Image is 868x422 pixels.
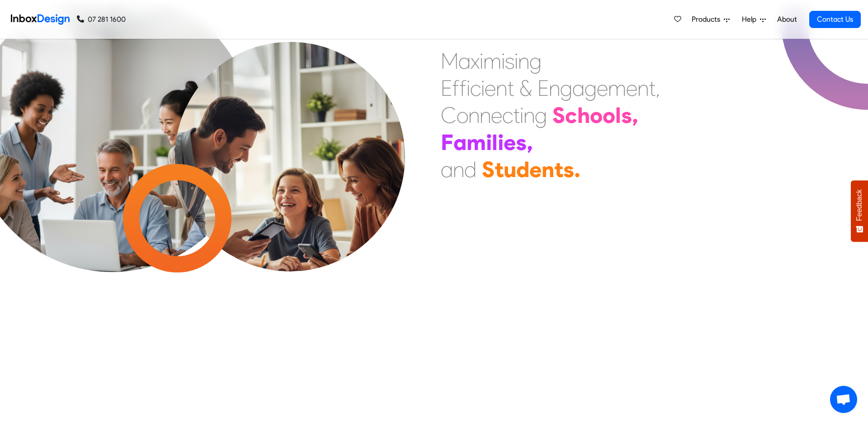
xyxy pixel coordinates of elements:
div: x [471,47,480,75]
a: Help [738,10,769,28]
div: n [468,102,480,129]
div: o [590,102,603,129]
div: t [513,102,520,129]
a: About [774,10,799,28]
div: n [542,156,554,183]
div: . [574,156,580,183]
div: i [486,129,492,156]
div: i [514,47,518,75]
div: n [453,156,464,183]
div: E [441,75,452,102]
div: a [458,47,471,75]
div: c [502,102,513,129]
div: & [519,75,532,102]
div: e [529,156,542,183]
div: n [549,75,560,102]
div: i [520,102,524,129]
div: t [554,156,563,183]
div: g [560,75,572,102]
div: n [496,75,507,102]
div: u [504,156,516,183]
div: d [464,156,476,183]
div: m [608,75,626,102]
a: 07 281 1600 [77,14,126,25]
div: i [480,47,483,75]
div: m [483,47,501,75]
div: s [621,102,632,129]
div: c [470,75,481,102]
button: Feedback - Show survey [851,180,868,242]
span: Help [742,14,760,25]
div: n [518,47,529,75]
div: a [572,75,585,102]
div: c [565,102,577,129]
div: g [529,47,542,75]
div: s [563,156,574,183]
div: M [441,47,458,75]
div: n [480,102,491,129]
div: t [495,156,504,183]
div: a [453,129,467,156]
div: g [585,75,597,102]
div: o [603,102,615,129]
div: f [452,75,459,102]
span: Feedback [855,189,863,221]
div: t [507,75,514,102]
div: i [467,75,470,102]
div: o [457,102,468,129]
div: e [491,102,502,129]
div: f [459,75,467,102]
div: d [516,156,529,183]
div: F [441,129,453,156]
div: a [441,156,453,183]
div: l [492,129,498,156]
div: n [524,102,535,129]
div: i [498,129,504,156]
span: Products [692,14,724,25]
div: S [552,102,565,129]
div: g [535,102,547,129]
div: i [501,47,505,75]
div: S [482,156,495,183]
div: , [527,129,533,156]
div: h [577,102,590,129]
a: Contact Us [809,11,861,28]
div: C [441,102,457,129]
div: n [637,75,649,102]
div: , [656,75,660,102]
div: s [505,47,514,75]
div: s [516,129,527,156]
div: m [467,129,486,156]
div: t [649,75,656,102]
div: Maximising Efficient & Engagement, Connecting Schools, Families, and Students. [441,47,660,183]
div: l [615,102,621,129]
div: e [504,129,516,156]
div: e [597,75,608,102]
div: E [538,75,549,102]
a: Open chat [830,386,857,413]
img: parents_with_child.png [146,42,434,329]
div: e [626,75,637,102]
div: , [632,102,638,129]
div: i [481,75,485,102]
div: e [485,75,496,102]
a: Products [688,10,733,28]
